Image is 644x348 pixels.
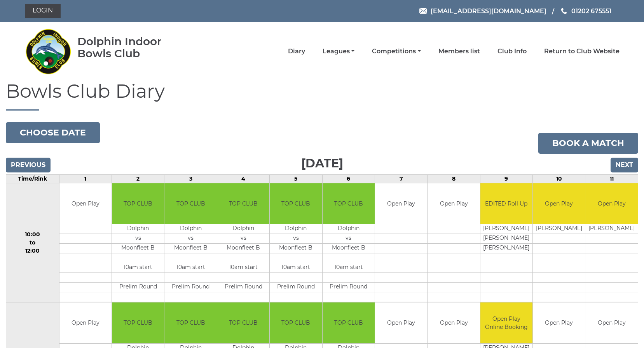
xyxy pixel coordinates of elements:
[217,302,269,343] td: TOP CLUB
[561,8,567,14] img: Phone us
[164,174,217,183] td: 3
[59,174,112,183] td: 1
[323,302,375,343] td: TOP CLUB
[270,263,322,273] td: 10am start
[6,158,51,172] input: Previous
[217,224,269,234] td: Dolphin
[112,244,164,253] td: Moonfleet B
[112,224,164,234] td: Dolphin
[438,47,480,56] a: Members list
[6,81,638,111] h1: Bowls Club Diary
[428,302,480,343] td: Open Play
[25,24,72,79] img: Dolphin Indoor Bowls Club
[164,263,216,273] td: 10am start
[25,4,61,18] a: Login
[533,302,585,343] td: Open Play
[544,47,620,56] a: Return to Club Website
[419,8,427,14] img: Email
[585,224,638,234] td: [PERSON_NAME]
[480,302,532,343] td: Open Play Online Booking
[217,183,269,224] td: TOP CLUB
[375,174,427,183] td: 7
[533,183,585,224] td: Open Play
[288,47,305,56] a: Diary
[585,174,638,183] td: 11
[270,244,322,253] td: Moonfleet B
[431,7,546,14] span: [EMAIL_ADDRESS][DOMAIN_NAME]
[480,183,532,224] td: EDITED Roll Up
[270,283,322,292] td: Prelim Round
[164,283,216,292] td: Prelim Round
[59,183,112,224] td: Open Play
[77,35,187,60] div: Dolphin Indoor Bowls Club
[112,283,164,292] td: Prelim Round
[428,183,480,224] td: Open Play
[323,224,375,234] td: Dolphin
[375,183,427,224] td: Open Play
[217,263,269,273] td: 10am start
[164,302,216,343] td: TOP CLUB
[480,234,532,244] td: [PERSON_NAME]
[164,224,216,234] td: Dolphin
[560,6,611,16] a: Phone us 01202 675551
[270,174,322,183] td: 5
[112,263,164,273] td: 10am start
[538,133,638,154] a: Book a match
[323,183,375,224] td: TOP CLUB
[571,7,611,14] span: 01202 675551
[217,174,269,183] td: 4
[480,174,532,183] td: 9
[375,302,427,343] td: Open Play
[112,234,164,244] td: vs
[323,47,354,56] a: Leagues
[585,302,638,343] td: Open Play
[323,283,375,292] td: Prelim Round
[372,47,421,56] a: Competitions
[533,224,585,234] td: [PERSON_NAME]
[270,183,322,224] td: TOP CLUB
[6,122,100,143] button: Choose date
[270,302,322,343] td: TOP CLUB
[533,174,585,183] td: 10
[323,234,375,244] td: vs
[611,158,638,172] input: Next
[112,302,164,343] td: TOP CLUB
[323,244,375,253] td: Moonfleet B
[585,183,638,224] td: Open Play
[164,183,216,224] td: TOP CLUB
[164,244,216,253] td: Moonfleet B
[428,174,480,183] td: 8
[480,224,532,234] td: [PERSON_NAME]
[112,174,164,183] td: 2
[217,283,269,292] td: Prelim Round
[6,183,59,302] td: 10:00 to 12:00
[270,224,322,234] td: Dolphin
[112,183,164,224] td: TOP CLUB
[270,234,322,244] td: vs
[217,244,269,253] td: Moonfleet B
[480,244,532,253] td: [PERSON_NAME]
[164,234,216,244] td: vs
[322,174,375,183] td: 6
[419,6,546,16] a: Email [EMAIL_ADDRESS][DOMAIN_NAME]
[323,263,375,273] td: 10am start
[217,234,269,244] td: vs
[497,47,527,56] a: Club Info
[6,174,59,183] td: Time/Rink
[59,302,112,343] td: Open Play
